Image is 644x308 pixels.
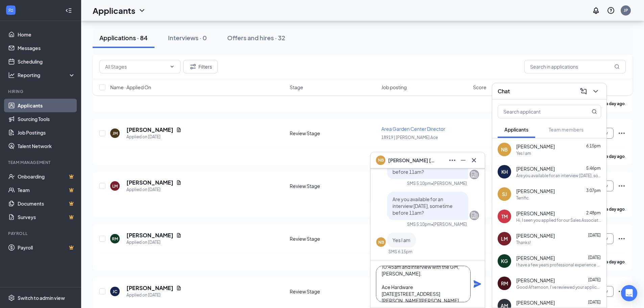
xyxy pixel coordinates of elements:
div: JP [624,7,628,13]
h5: [PERSON_NAME] [126,179,173,186]
button: Ellipses [447,155,458,166]
svg: Company [470,170,478,179]
div: Are you available for an interview [DATE], sometime before 12pm? [516,173,601,179]
div: Applied on [DATE] [126,186,182,193]
svg: Ellipses [618,235,626,243]
svg: Cross [470,156,478,164]
div: Yes I am [516,150,531,156]
span: [PERSON_NAME] [516,210,555,217]
div: RM [112,236,118,242]
span: [PERSON_NAME] [516,255,555,261]
span: • [PERSON_NAME] [431,221,467,227]
div: RM [501,280,508,287]
b: a day ago [606,101,625,106]
span: • [PERSON_NAME] [431,181,467,186]
span: 2:48pm [586,210,601,215]
span: [PERSON_NAME] [516,277,555,284]
b: a day ago [606,259,625,264]
div: SMS 5:10pm [407,181,431,186]
svg: Document [176,285,182,291]
span: Name · Applied On [110,84,151,91]
svg: ChevronDown [169,64,175,69]
span: Applicants [504,126,528,133]
span: [PERSON_NAME] [516,165,555,172]
h5: [PERSON_NAME] [126,284,173,292]
div: JM [113,131,118,136]
svg: Company [470,211,478,219]
a: Applicants [18,99,75,112]
svg: Filter [189,63,197,71]
div: NB [378,239,384,245]
button: Filter Filters [183,60,218,73]
svg: Ellipses [618,182,626,190]
button: ComposeMessage [578,86,589,97]
span: Stage [290,84,303,91]
div: Applications · 84 [99,33,148,42]
div: LM [501,235,508,242]
svg: Analysis [8,72,15,78]
h1: Applicants [93,5,135,16]
a: Home [18,28,75,41]
button: Minimize [458,155,469,166]
button: Cross [469,155,479,166]
div: Open Intercom Messenger [621,285,637,301]
svg: Document [176,233,182,238]
div: Team Management [8,160,74,165]
svg: Settings [8,294,15,301]
input: All Stages [105,63,167,70]
svg: ComposeMessage [579,87,588,95]
svg: MagnifyingGlass [614,64,620,69]
svg: QuestionInfo [607,6,615,15]
div: Thanks! [516,240,531,245]
h3: Chat [498,88,510,95]
span: Job posting [381,84,407,91]
div: Review Stage [290,130,377,137]
span: Are you available for an interview [DATE], sometime before 11am? [392,196,453,216]
span: 6:15pm [586,143,601,148]
a: Job Postings [18,126,75,139]
div: I have a few years professional experience on the other side of nursery sales, buying and install... [516,262,601,268]
a: DocumentsCrown [18,197,75,210]
textarea: Great! You can come up to the store in [GEOGRAPHIC_DATA] [DATE] @ 10:45am and interview with the ... [376,266,471,302]
span: 18919 | [PERSON_NAME] Ace [381,135,438,140]
span: Score [473,84,486,91]
svg: Collapse [65,7,72,14]
span: [PERSON_NAME] [516,188,555,194]
a: OnboardingCrown [18,170,75,183]
div: KH [501,168,508,175]
a: Scheduling [18,55,75,68]
div: Terrific [516,195,529,201]
a: Messages [18,41,75,55]
span: [PERSON_NAME] [516,299,555,306]
div: LM [112,183,118,189]
div: Hiring [8,89,74,94]
div: Review Stage [290,183,377,189]
span: [DATE] [588,233,601,238]
div: JC [113,289,117,294]
div: Offers and hires · 32 [227,33,285,42]
div: Applied on [DATE] [126,292,182,299]
svg: Document [176,180,182,185]
svg: Plane [473,280,481,288]
svg: Ellipses [618,129,626,137]
h5: [PERSON_NAME] [126,232,173,239]
b: a day ago [606,207,625,212]
a: Talent Network [18,139,75,153]
div: Good Afternoon, I've reviewed your application and was wondering if you had Garden Experience? [P... [516,284,601,290]
span: [DATE] [588,277,601,282]
div: Hi, I seen you applied for our Sales Associate position. Are you still looking for work and if so... [516,217,601,223]
svg: Ellipses [448,156,456,164]
div: TM [501,213,508,220]
svg: Ellipses [618,287,626,295]
div: SMS 6:15pm [388,249,412,255]
div: SMS 5:10pm [407,221,431,227]
svg: ChevronDown [138,6,146,15]
div: Review Stage [290,235,377,242]
span: [DATE] [588,255,601,260]
span: 3:07pm [586,188,601,193]
span: 5:46pm [586,166,601,171]
span: Area Garden Center Director [381,126,445,132]
span: [PERSON_NAME] [PERSON_NAME] [388,157,435,164]
input: Search applicant [498,105,578,118]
